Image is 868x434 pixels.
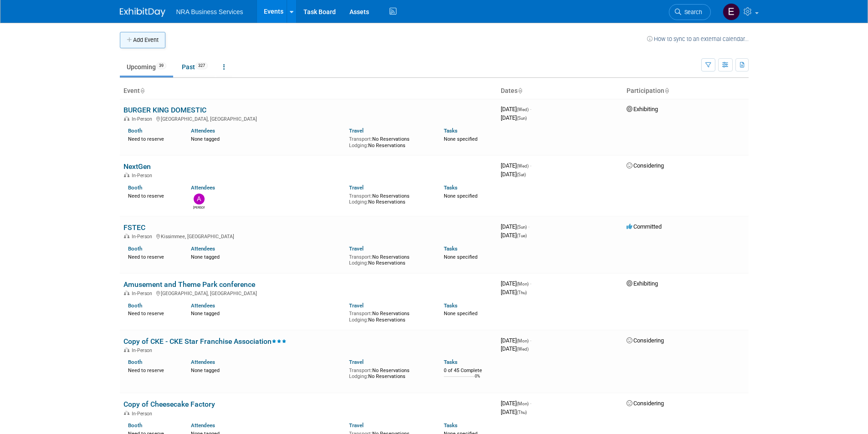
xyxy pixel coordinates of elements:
[123,280,255,289] a: Amusement and Theme Park conference
[349,373,368,379] span: Lodging:
[647,36,749,42] a: How to sync to an external calendar...
[669,4,711,20] a: Search
[444,302,457,309] a: Tasks
[627,400,664,407] span: Considering
[349,359,364,365] a: Travel
[128,359,142,365] a: Booth
[627,337,664,344] span: Considering
[501,345,529,352] span: [DATE]
[444,193,478,199] span: None specified
[195,62,208,69] span: 327
[444,136,478,142] span: None specified
[191,245,215,252] a: Attendees
[517,410,527,415] span: (Thu)
[501,337,531,344] span: [DATE]
[128,366,178,374] div: Need to reserve
[501,280,531,287] span: [DATE]
[349,260,368,266] span: Lodging:
[517,116,527,121] span: (Sun)
[175,58,215,76] a: Past327
[501,400,531,407] span: [DATE]
[191,366,342,374] div: None tagged
[176,8,243,15] span: NRA Business Services
[627,223,662,230] span: Committed
[444,245,457,252] a: Tasks
[349,191,430,205] div: No Reservations No Reservations
[501,114,527,121] span: [DATE]
[128,191,178,199] div: Need to reserve
[530,280,531,287] span: -
[128,309,178,317] div: Need to reserve
[501,162,531,169] span: [DATE]
[128,128,142,134] a: Booth
[349,252,430,266] div: No Reservations No Reservations
[191,359,215,365] a: Attendees
[191,422,215,429] a: Attendees
[191,309,342,317] div: None tagged
[501,232,527,239] span: [DATE]
[530,162,531,169] span: -
[444,184,457,191] a: Tasks
[349,368,372,373] span: Transport:
[349,309,430,323] div: No Reservations No Reservations
[627,162,664,169] span: Considering
[517,281,529,286] span: (Mon)
[191,128,215,134] a: Attendees
[128,184,142,191] a: Booth
[123,232,493,240] div: Kissimmee, [GEOGRAPHIC_DATA]
[517,225,527,230] span: (Sun)
[124,173,129,177] img: In-Person Event
[349,254,372,260] span: Transport:
[444,311,478,317] span: None specified
[124,291,129,295] img: In-Person Event
[120,83,497,99] th: Event
[501,289,527,296] span: [DATE]
[349,245,364,252] a: Travel
[349,302,364,309] a: Travel
[517,107,529,112] span: (Wed)
[517,172,526,177] span: (Sat)
[349,143,368,148] span: Lodging:
[627,280,658,287] span: Exhibiting
[123,115,493,122] div: [GEOGRAPHIC_DATA], [GEOGRAPHIC_DATA]
[191,184,215,191] a: Attendees
[518,87,522,94] a: Sort by Start Date
[123,106,206,114] a: BURGER KING DOMESTIC
[194,194,205,204] img: Amy Guy
[517,401,529,406] span: (Mon)
[497,83,623,99] th: Dates
[128,252,178,260] div: Need to reserve
[132,291,155,296] span: In-Person
[530,106,531,112] span: -
[140,87,144,94] a: Sort by Event Name
[444,128,457,134] a: Tasks
[123,223,145,232] a: FSTEC
[627,106,658,112] span: Exhibiting
[128,134,178,143] div: Need to reserve
[349,317,368,323] span: Lodging:
[530,400,531,407] span: -
[132,116,155,122] span: In-Person
[191,252,342,260] div: None tagged
[723,3,740,20] img: Eric Weiss
[349,136,372,142] span: Transport:
[128,302,142,309] a: Booth
[349,134,430,148] div: No Reservations No Reservations
[349,311,372,317] span: Transport:
[349,199,368,205] span: Lodging:
[191,302,215,309] a: Attendees
[123,289,493,296] div: [GEOGRAPHIC_DATA], [GEOGRAPHIC_DATA]
[124,347,129,352] img: In-Person Event
[132,347,155,353] span: In-Person
[444,422,457,429] a: Tasks
[123,400,215,408] a: Copy of Cheesecake Factory
[664,87,669,94] a: Sort by Participation Type
[444,359,457,365] a: Tasks
[123,337,287,346] a: Copy of CKE - CKE Star Franchise Association
[517,233,527,238] span: (Tue)
[124,234,129,238] img: In-Person Event
[349,422,364,429] a: Travel
[120,58,173,76] a: Upcoming39
[349,184,364,191] a: Travel
[349,193,372,199] span: Transport:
